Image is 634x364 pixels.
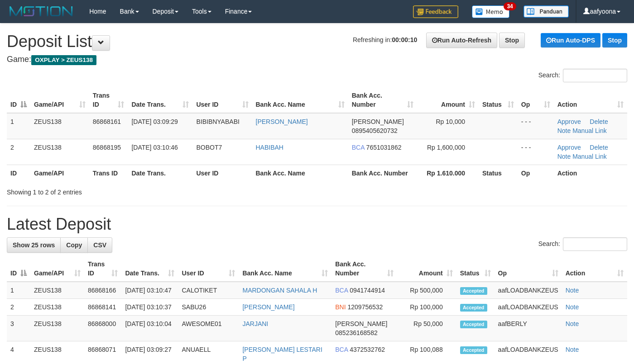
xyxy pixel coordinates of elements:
span: 34 [504,2,516,10]
th: Op: activate to sort column ascending [495,256,562,282]
input: Search: [563,69,627,82]
img: panduan.png [524,5,569,18]
td: aafBERLY [495,316,562,341]
span: BNI [335,303,346,311]
a: Delete [590,144,608,151]
a: Run Auto-DPS [541,33,600,47]
th: Bank Acc. Number [348,165,417,181]
td: aafLOADBANKZEUS [495,299,562,316]
span: [PERSON_NAME] [352,118,404,125]
th: Amount: activate to sort column ascending [417,87,479,113]
th: User ID: activate to sort column ascending [192,87,252,113]
div: Showing 1 to 2 of 2 entries [7,184,257,197]
td: 1 [7,113,30,139]
td: Rp 50,000 [397,316,456,341]
span: Copy 0941744914 to clipboard [350,287,385,294]
th: Trans ID: activate to sort column ascending [84,256,122,282]
img: MOTION_logo.png [7,5,76,18]
span: [DATE] 03:10:46 [131,144,178,151]
span: Copy 4372532762 to clipboard [350,346,385,353]
a: Manual Link [572,153,607,160]
td: ZEUS138 [30,139,89,165]
th: Bank Acc. Name [252,165,348,181]
h1: Deposit List [7,33,627,51]
a: Approve [557,118,581,125]
a: Note [566,303,579,311]
input: Search: [563,237,627,251]
span: Copy [66,241,82,249]
strong: 00:00:10 [392,36,417,43]
td: - - - [518,113,554,139]
td: [DATE] 03:10:04 [121,316,178,341]
span: 86868195 [93,144,121,151]
th: Status: activate to sort column ascending [479,87,518,113]
th: Bank Acc. Number: activate to sort column ascending [331,256,397,282]
a: MARDONGAN SAHALA H [242,287,317,294]
th: Date Trans.: activate to sort column ascending [128,87,192,113]
td: Rp 500,000 [397,282,456,299]
td: 86868141 [84,299,122,316]
a: Note [566,320,579,327]
span: [DATE] 03:09:29 [131,118,178,125]
span: Copy 085236168582 to clipboard [335,329,377,336]
th: ID [7,165,30,181]
h4: Game: [7,55,627,64]
img: Button%20Memo.svg [472,5,510,18]
td: ZEUS138 [30,299,84,316]
th: ID: activate to sort column descending [7,256,30,282]
td: SABU26 [178,299,239,316]
td: 3 [7,316,30,341]
span: [PERSON_NAME] [335,320,387,327]
span: Copy 1209756532 to clipboard [348,303,383,311]
span: 86868161 [93,118,121,125]
span: Accepted [460,346,487,354]
th: Game/API: activate to sort column ascending [30,256,84,282]
a: Note [566,287,579,294]
span: Rp 1,600,000 [427,144,465,151]
th: Bank Acc. Name: activate to sort column ascending [239,256,331,282]
td: CALOTIKET [178,282,239,299]
span: Copy 0895405620732 to clipboard [352,127,398,134]
th: Op [518,165,554,181]
th: Status: activate to sort column ascending [456,256,495,282]
a: Approve [557,144,581,151]
label: Search: [538,69,627,82]
td: ZEUS138 [30,316,84,341]
td: AWESOME01 [178,316,239,341]
td: 2 [7,299,30,316]
a: [PERSON_NAME] [242,303,294,311]
a: Note [557,127,571,134]
a: HABIBAH [256,144,283,151]
th: Trans ID [89,165,128,181]
th: Game/API [30,165,89,181]
th: User ID: activate to sort column ascending [178,256,239,282]
td: [DATE] 03:10:37 [121,299,178,316]
th: Status [479,165,518,181]
span: Copy 7651031862 to clipboard [366,144,402,151]
td: 86868166 [84,282,122,299]
span: OXPLAY > ZEUS138 [31,55,96,65]
th: Amount: activate to sort column ascending [397,256,456,282]
th: Bank Acc. Number: activate to sort column ascending [348,87,417,113]
a: Stop [499,33,525,48]
td: ZEUS138 [30,282,84,299]
a: [PERSON_NAME] [256,118,308,125]
span: BIBIBNYABABI [196,118,239,125]
a: Stop [602,33,627,47]
span: BCA [352,144,365,151]
td: 2 [7,139,30,165]
th: Trans ID: activate to sort column ascending [89,87,128,113]
span: Rp 10,000 [436,118,465,125]
label: Search: [538,237,627,251]
th: ID: activate to sort column descending [7,87,30,113]
a: Note [557,153,571,160]
th: Date Trans.: activate to sort column ascending [121,256,178,282]
span: CSV [93,241,106,249]
td: aafLOADBANKZEUS [495,282,562,299]
td: Rp 100,000 [397,299,456,316]
span: Accepted [460,321,487,328]
a: Copy [60,237,88,253]
span: BCA [335,346,348,353]
a: [PERSON_NAME] LESTARI P [242,346,322,362]
th: Date Trans. [128,165,192,181]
